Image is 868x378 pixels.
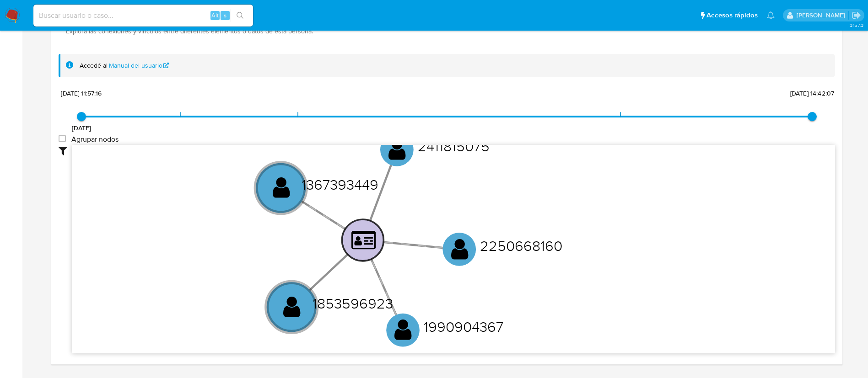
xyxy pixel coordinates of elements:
[852,11,861,20] a: Salir
[767,11,775,19] a: Notificaciones
[850,21,863,29] span: 3.157.3
[313,293,393,314] text: 1853596923
[302,174,378,195] text: 1367393449
[273,176,290,199] text: 
[231,9,249,22] button: search-icon
[790,89,834,98] span: [DATE] 14:42:07
[706,11,758,20] span: Accesos rápidos
[61,89,102,98] span: [DATE] 11:57:16
[283,295,301,319] text: 
[71,135,119,144] span: Agrupar nodos
[394,318,412,341] text: 
[80,61,108,70] span: Accedé al
[211,11,219,20] span: Alt
[109,61,169,70] a: Manual del usuario
[388,138,406,161] text: 
[797,11,848,20] p: rociodaniela.benavidescatalan@mercadolibre.cl
[72,123,92,133] span: [DATE]
[224,11,226,20] span: s
[351,229,376,251] text: 
[480,235,562,256] text: 2250668160
[66,27,809,35] div: Explora las conexiones y vínculos entre diferentes elementos o datos de esta persona.
[33,10,253,21] input: Buscar usuario o caso...
[424,316,503,337] text: 1990904367
[451,237,469,261] text: 
[418,135,490,156] text: 2411815075
[59,135,66,142] input: Agrupar nodos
